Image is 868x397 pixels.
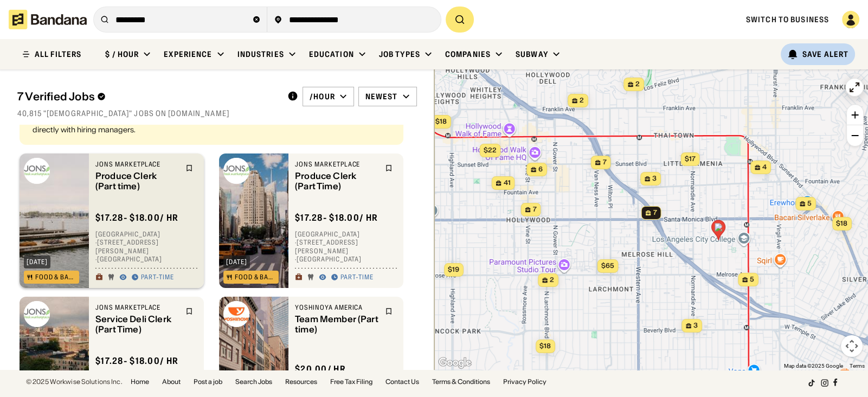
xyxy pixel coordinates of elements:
[580,96,584,105] span: 2
[95,314,179,335] div: Service Deli Clerk (Part Time)
[295,160,378,169] div: Jons Marketplace
[503,178,510,188] span: 41
[841,335,863,357] button: Map camera controls
[365,92,398,101] div: Newest
[310,92,335,101] div: /hour
[35,274,76,280] div: Food & Bars
[9,10,87,29] img: Bandana logotype
[295,303,378,312] div: Yoshinoya America
[226,259,247,265] div: [DATE]
[237,49,284,59] div: Industries
[550,276,554,285] span: 2
[432,379,490,385] a: Terms & Conditions
[435,117,447,125] span: $18
[693,321,698,330] span: 3
[802,49,848,59] div: Save Alert
[807,199,812,208] span: 5
[538,165,543,174] span: 6
[601,261,614,270] span: $65
[95,303,179,312] div: Jons Marketplace
[105,49,139,59] div: $ / hour
[295,212,378,223] div: $ 17.28 - $18.00 / hr
[24,301,50,327] img: Jons Marketplace logo
[653,208,657,217] span: 7
[35,50,81,58] div: ALL FILTERS
[17,125,416,370] div: grid
[285,379,317,385] a: Resources
[437,356,473,370] img: Google
[309,49,354,59] div: Education
[330,379,372,385] a: Free Tax Filing
[836,219,847,227] span: $18
[750,275,754,284] span: 5
[164,49,212,59] div: Experience
[448,265,459,273] span: $19
[235,379,272,385] a: Search Jobs
[27,259,48,265] div: [DATE]
[223,158,249,184] img: Jons Marketplace logo
[602,158,606,167] span: 7
[17,108,417,118] div: 40,815 "[DEMOGRAPHIC_DATA]" jobs on [DOMAIN_NAME]
[539,342,551,350] span: $18
[635,80,640,89] span: 2
[26,379,122,385] div: © 2025 Workwise Solutions Inc.
[223,301,249,327] img: Yoshinoya America logo
[141,273,174,282] div: Part-time
[95,355,178,367] div: $ 17.28 - $18.00 / hr
[532,205,536,214] span: 7
[235,274,276,280] div: Food & Bars
[95,171,179,191] div: Produce Clerk (Part time)
[295,171,378,191] div: Produce Clerk (Part Time)
[483,146,496,154] span: $22
[95,160,179,169] div: Jons Marketplace
[445,49,491,59] div: Companies
[24,158,50,184] img: Jons Marketplace logo
[746,15,829,24] a: Switch to Business
[295,314,378,335] div: Team Member (Part time)
[340,273,374,282] div: Part-time
[162,379,181,385] a: About
[194,379,222,385] a: Post a job
[131,379,149,385] a: Home
[652,174,657,183] span: 3
[850,363,865,369] a: Terms (opens in new tab)
[516,49,548,59] div: Subway
[295,364,346,375] div: $ 20.00 / hr
[385,379,419,385] a: Contact Us
[437,356,473,370] a: Open this area in Google Maps (opens a new window)
[379,49,420,59] div: Job Types
[17,90,279,103] div: 7 Verified Jobs
[95,230,197,264] div: [GEOGRAPHIC_DATA] · [STREET_ADDRESS][PERSON_NAME] · [GEOGRAPHIC_DATA]
[684,155,695,163] span: $17
[95,212,178,223] div: $ 17.28 - $18.00 / hr
[503,379,546,385] a: Privacy Policy
[762,163,767,172] span: 4
[295,230,397,264] div: [GEOGRAPHIC_DATA] · [STREET_ADDRESS][PERSON_NAME] · [GEOGRAPHIC_DATA]
[784,363,843,369] span: Map data ©2025 Google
